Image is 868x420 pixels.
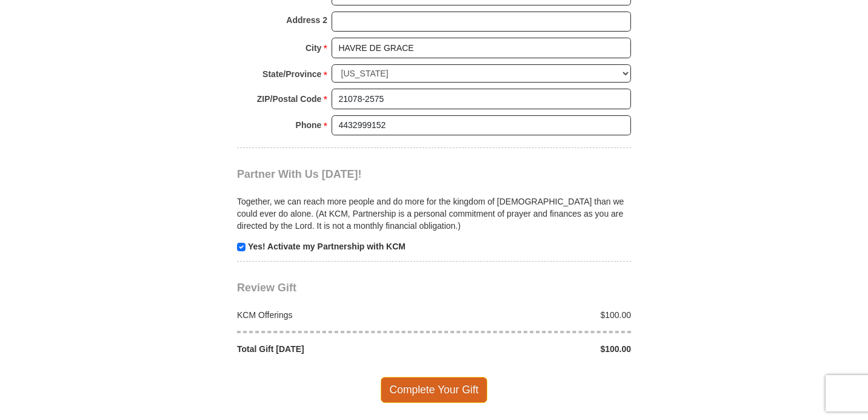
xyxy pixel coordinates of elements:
[262,66,321,83] strong: State/Province
[248,242,406,251] strong: Yes! Activate my Partnership with KCM
[286,12,327,29] strong: Address 2
[257,90,322,107] strong: ZIP/Postal Code
[381,377,488,402] span: Complete Your Gift
[434,309,638,321] div: $100.00
[434,343,638,355] div: $100.00
[231,309,435,321] div: KCM Offerings
[296,117,322,134] strong: Phone
[237,195,631,232] p: Together, we can reach more people and do more for the kingdom of [DEMOGRAPHIC_DATA] than we coul...
[231,343,435,355] div: Total Gift [DATE]
[237,282,296,294] span: Review Gift
[237,168,362,180] span: Partner With Us [DATE]!
[305,39,321,56] strong: City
